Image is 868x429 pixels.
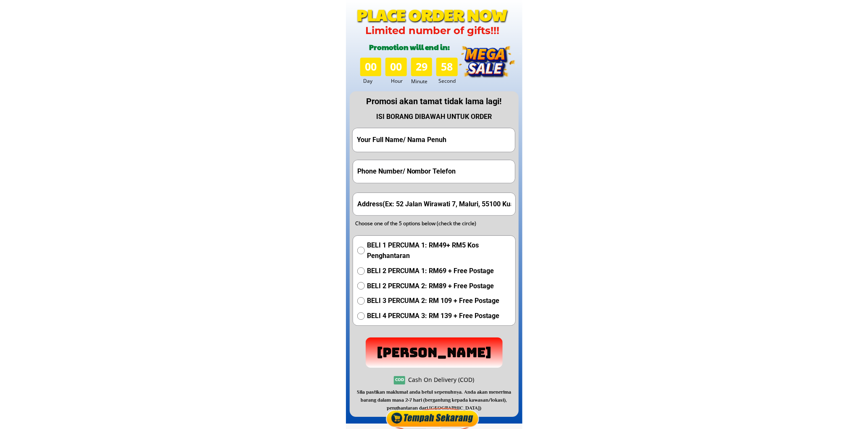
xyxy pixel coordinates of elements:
span: BELI 2 PERCUMA 1: RM69 + Free Postage [367,266,511,276]
span: BELI 4 PERCUMA 3: RM 139 + Free Postage [367,311,511,321]
div: ISI BORANG DIBAWAH UNTUK ORDER [350,111,518,122]
div: Promosi akan tamat tidak lama lagi! [350,95,518,108]
div: Choose one of the 5 options below (check the circle) [355,219,497,227]
span: BELI 3 PERCUMA 2: RM 109 + Free Postage [367,295,511,306]
div: Cash On Delivery (COD) [408,375,474,384]
h3: Hour [391,77,409,85]
h4: Limited number of gifts!!! [358,25,507,37]
h3: Minute [412,77,435,85]
h3: Day [363,77,385,85]
h3: Second [438,77,459,85]
p: [PERSON_NAME] [366,337,503,368]
h3: Promotion will end in: [361,42,458,53]
h3: COD [394,376,405,383]
h4: PLACE ORDER NOW [353,3,512,26]
input: Address(Ex: 52 Jalan Wirawati 7, Maluri, 55100 Kuala Lumpur) [355,193,513,215]
span: BELI 1 PERCUMA 1: RM49+ RM5 Kos Penghantaran [367,240,511,261]
input: Your Full Name/ Nama Penuh [355,128,513,152]
span: BELI 2 PERCUMA 2: RM89 + Free Postage [367,281,511,292]
h3: Sila pastikan maklumat anda betul sepenuhnya. Anda akan menerima barang dalam masa 2-7 hari (berg... [352,388,516,413]
input: Phone Number/ Nombor Telefon [355,160,513,182]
